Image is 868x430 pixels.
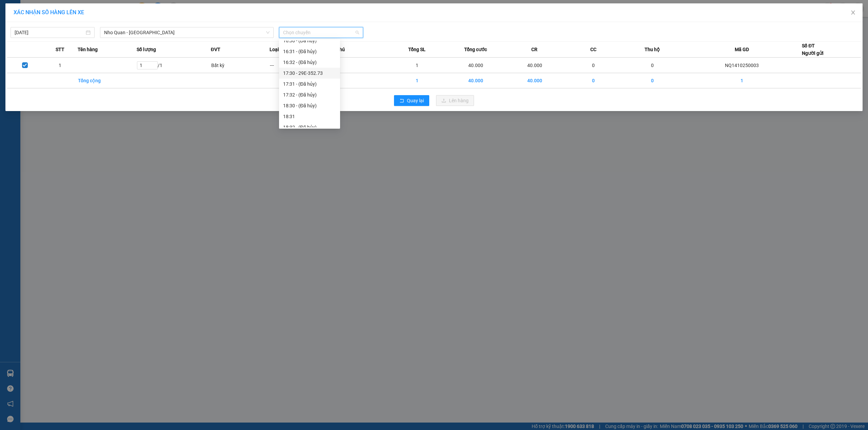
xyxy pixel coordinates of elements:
[283,80,336,88] div: 17:31 - (Đã hủy)
[446,58,505,73] td: 40.000
[850,10,856,15] span: close
[682,58,802,73] td: NQ1410250003
[436,95,474,106] button: uploadLên hàng
[78,73,137,88] td: Tổng cộng
[283,48,336,55] div: 16:31 - (Đã hủy)
[42,58,78,73] td: 1
[505,73,564,88] td: 40.000
[137,58,211,73] td: / 1
[137,46,156,53] span: Số lượng
[407,97,424,104] span: Quay lại
[802,42,824,57] div: Số ĐT Người gửi
[211,58,270,73] td: Bất kỳ
[283,91,336,99] div: 17:32 - (Đã hủy)
[266,30,270,35] span: down
[283,59,336,66] div: 16:32 - (Đã hủy)
[844,3,863,22] button: Close
[590,46,596,53] span: CC
[623,73,682,88] td: 0
[645,46,660,53] span: Thu hộ
[270,58,329,73] td: ---
[283,27,359,38] span: Chọn chuyến
[564,73,623,88] td: 0
[283,69,336,77] div: 17:30 - 29E-352.73
[735,46,749,53] span: Mã GD
[270,46,291,53] span: Loại hàng
[564,58,623,73] td: 0
[283,124,336,131] div: 18:32 - (Đã hủy)
[408,46,426,53] span: Tổng SL
[104,27,270,38] span: Nho Quan - Hà Nội
[531,46,537,53] span: CR
[623,58,682,73] td: 0
[56,46,64,53] span: STT
[283,37,336,44] div: 16:30 - (Đã hủy)
[15,29,84,36] input: 14/10/2025
[211,46,220,53] span: ĐVT
[283,102,336,109] div: 18:30 - (Đã hủy)
[283,113,336,120] div: 18:31
[464,46,487,53] span: Tổng cước
[399,98,404,104] span: rollback
[446,73,505,88] td: 40.000
[505,58,564,73] td: 40.000
[14,9,84,16] span: XÁC NHẬN SỐ HÀNG LÊN XE
[388,73,447,88] td: 1
[78,46,98,53] span: Tên hàng
[388,58,447,73] td: 1
[329,58,388,73] td: ---
[682,73,802,88] td: 1
[394,95,429,106] button: rollbackQuay lại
